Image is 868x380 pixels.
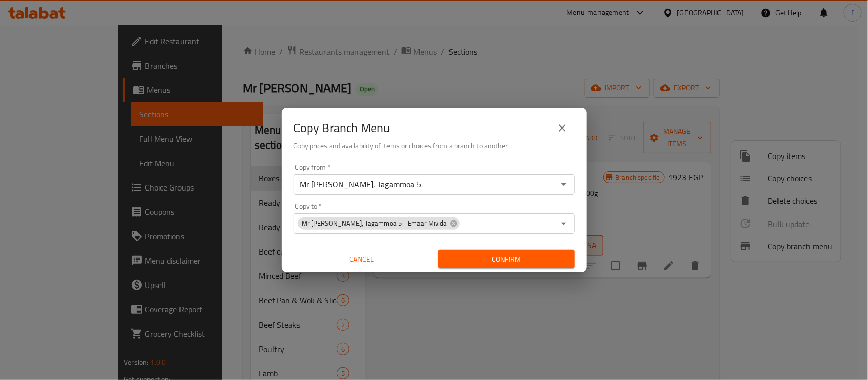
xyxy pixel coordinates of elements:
button: Confirm [438,250,575,269]
span: Mr [PERSON_NAME], Tagammoa 5 - Emaar Mivida [298,218,452,228]
h6: Copy prices and availability of items or choices from a branch to another [294,140,575,151]
span: Confirm [446,253,566,266]
div: Mr [PERSON_NAME], Tagammoa 5 - Emaar Mivida [298,217,460,230]
button: Open [557,216,571,231]
h2: Copy Branch Menu [294,120,391,136]
button: close [550,116,575,140]
button: Cancel [294,250,430,269]
span: Cancel [298,253,426,266]
button: Open [557,177,571,192]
